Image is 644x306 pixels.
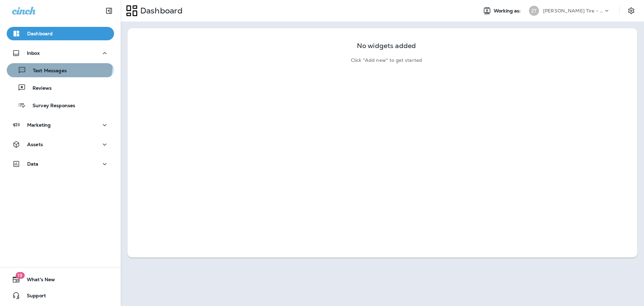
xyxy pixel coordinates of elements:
button: Settings [625,5,637,17]
p: No widgets added [357,43,416,49]
button: Assets [7,138,114,151]
p: Inbox [27,50,40,56]
p: Dashboard [27,31,53,36]
p: Click "Add new" to get started [351,57,422,63]
button: Survey Responses [7,98,114,112]
p: Reviews [26,85,52,92]
div: ZT [529,6,539,16]
button: Support [7,289,114,302]
span: What's New [20,277,55,285]
button: Dashboard [7,27,114,40]
button: 19What's New [7,273,114,286]
p: Data [27,161,39,167]
span: 19 [15,272,24,279]
button: Reviews [7,81,114,95]
p: Dashboard [138,6,182,16]
p: Marketing [27,122,51,128]
button: Inbox [7,46,114,60]
button: Text Messages [7,63,114,77]
p: [PERSON_NAME] Tire - [PERSON_NAME] [543,8,603,13]
button: Collapse Sidebar [100,4,118,17]
p: Text Messages [26,68,67,74]
button: Marketing [7,118,114,132]
span: Support [20,293,46,301]
span: Working as: [494,8,522,14]
p: Survey Responses [26,103,75,109]
p: Assets [27,142,43,147]
button: Data [7,157,114,171]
